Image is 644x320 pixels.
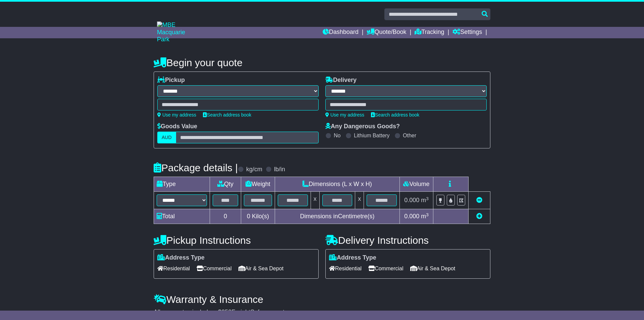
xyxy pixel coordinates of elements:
[275,177,399,192] td: Dimensions (L x W x H)
[334,132,340,139] label: No
[154,162,238,173] h4: Package details |
[210,209,241,224] td: 0
[354,132,390,139] label: Lithium Battery
[241,209,275,224] td: Kilo(s)
[241,177,275,192] td: Weight
[452,27,482,38] a: Settings
[274,166,285,173] label: lb/in
[197,263,231,274] span: Commercial
[368,263,403,274] span: Commercial
[157,21,197,43] img: MBE Macquarie Park
[426,212,429,217] sup: 3
[325,235,490,246] h4: Delivery Instructions
[329,263,362,274] span: Residential
[210,177,241,192] td: Qty
[154,177,210,192] td: Type
[325,123,400,130] label: Any Dangerous Goods?
[421,213,429,220] span: m
[325,77,357,84] label: Delivery
[403,132,416,139] label: Other
[221,309,231,315] span: 250
[323,27,359,38] a: Dashboard
[157,112,196,118] a: Use my address
[476,197,482,203] a: Remove this item
[415,27,444,38] a: Tracking
[154,235,319,246] h4: Pickup Instructions
[157,77,185,84] label: Pickup
[275,209,399,224] td: Dimensions in Centimetre(s)
[421,197,429,203] span: m
[157,132,176,143] label: AUD
[154,57,490,68] h4: Begin your quote
[203,112,251,118] a: Search address book
[247,213,250,220] span: 0
[238,263,284,274] span: Air & Sea Depot
[157,263,190,274] span: Residential
[426,196,429,201] sup: 3
[157,123,197,130] label: Goods Value
[157,254,205,262] label: Address Type
[367,27,406,38] a: Quote/Book
[476,213,482,220] a: Add new item
[154,294,490,305] h4: Warranty & Insurance
[410,263,455,274] span: Air & Sea Depot
[154,209,210,224] td: Total
[311,192,319,209] td: x
[355,192,364,209] td: x
[371,112,419,118] a: Search address book
[329,254,376,262] label: Address Type
[404,197,419,203] span: 0.000
[399,177,433,192] td: Volume
[404,213,419,220] span: 0.000
[325,112,364,118] a: Use my address
[154,309,490,316] div: All our quotes include a $ FreightSafe warranty.
[246,166,262,173] label: kg/cm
